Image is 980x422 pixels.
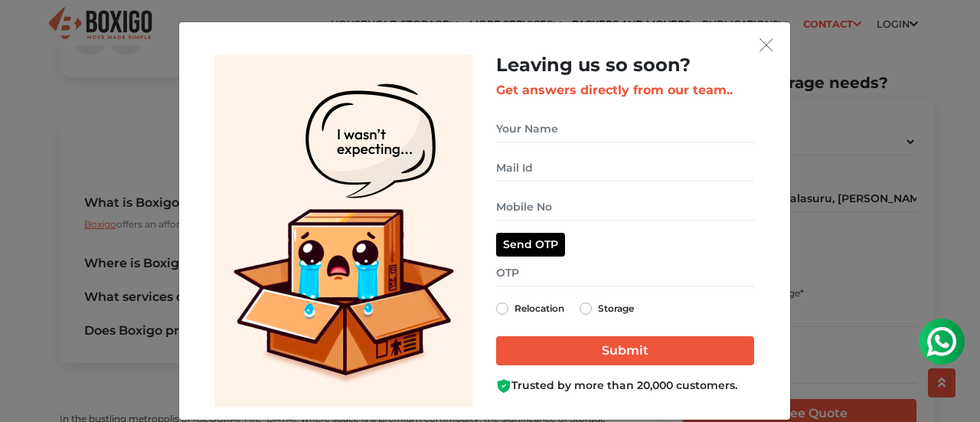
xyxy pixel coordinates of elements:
img: whatsapp-icon.svg [15,15,46,46]
input: OTP [496,260,754,286]
h2: Leaving us so soon? [496,54,754,77]
input: Your Name [496,116,754,142]
input: Mobile No [496,194,754,221]
label: Relocation [514,299,564,318]
button: Send OTP [496,233,565,257]
input: Submit [496,336,754,365]
input: Mail Id [496,155,754,182]
img: Lead Welcome Image [214,54,473,407]
label: Storage [598,299,634,318]
img: exit [759,38,773,52]
h3: Get answers directly from our team.. [496,83,754,97]
div: Trusted by more than 20,000 customers. [496,378,754,394]
img: Boxigo Customer Shield [496,378,511,394]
